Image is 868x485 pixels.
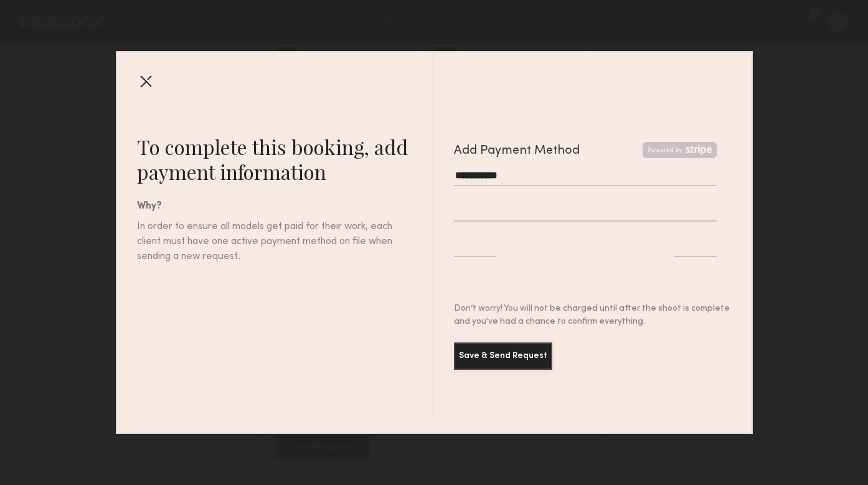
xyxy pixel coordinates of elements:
[454,302,732,328] div: Don’t worry! You will not be charged until after the shoot is complete and you’ve had a chance to...
[674,240,717,252] iframe: Secure CVC input frame
[137,219,394,264] div: In order to ensure all models get paid for their work, each client must have one active payment m...
[137,199,433,214] div: Why?
[137,134,433,184] div: To complete this booking, add payment information
[454,142,580,161] div: Add Payment Method
[454,240,496,252] iframe: Secure expiration date input frame
[454,342,552,370] button: Save & Send Request
[454,205,717,217] iframe: Secure card number input frame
